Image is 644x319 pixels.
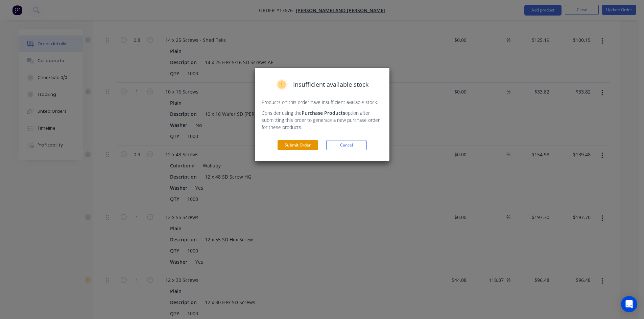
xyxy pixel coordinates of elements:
button: Cancel [326,140,367,150]
p: Products on this order have insufficient available stock. [262,99,383,106]
span: Insufficient available stock [293,80,368,89]
button: Submit Order [278,140,318,150]
strong: Purchase Products [302,110,345,116]
div: Open Intercom Messenger [621,296,637,312]
p: Consider using the option after submitting this order to generate a new purchase order for these ... [262,109,383,131]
